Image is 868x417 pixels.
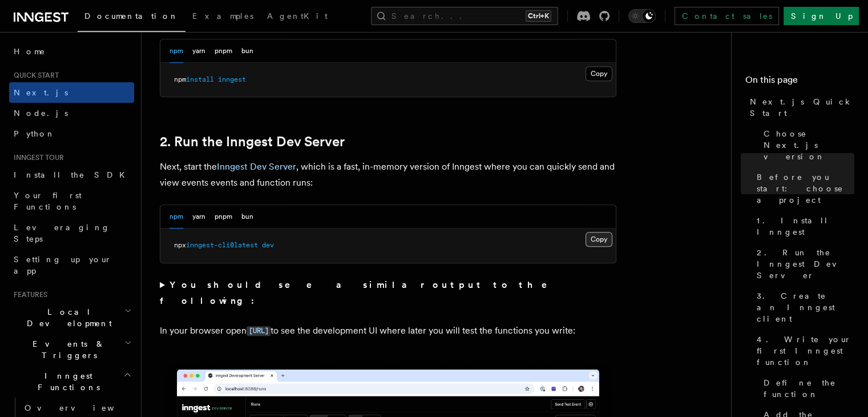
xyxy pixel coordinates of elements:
span: Features [9,290,47,299]
span: inngest [218,75,246,83]
a: Node.js [9,103,134,123]
span: AgentKit [267,11,328,21]
span: Node.js [14,109,68,118]
a: Examples [185,3,260,31]
span: 3. Create an Inngest client [757,290,854,324]
span: install [186,75,214,83]
button: Toggle dark mode [628,9,656,23]
span: Next.js [14,88,68,97]
a: Contact sales [675,7,779,25]
button: Search...Ctrl+K [371,7,558,25]
button: yarn [192,205,205,228]
a: Sign Up [784,7,859,25]
a: Python [9,123,134,144]
a: Choose Next.js version [759,123,854,167]
a: Your first Functions [9,185,134,217]
span: Inngest Functions [9,370,123,393]
a: Install the SDK [9,165,134,185]
a: Next.js Quick Start [745,91,854,123]
button: npm [169,39,183,63]
span: npm [174,75,186,83]
button: pnpm [215,205,232,228]
span: Choose Next.js version [764,128,854,162]
span: Python [14,129,55,138]
button: Copy [586,66,612,81]
span: inngest-cli@latest [186,241,258,249]
a: Next.js [9,82,134,103]
span: Define the function [764,377,854,400]
span: npx [174,241,186,249]
strong: You should see a similar output to the following: [160,279,563,306]
h4: On this page [745,73,854,91]
kbd: Ctrl+K [526,10,551,22]
a: Before you start: choose a project [752,167,854,210]
a: Home [9,41,134,62]
span: Overview [25,403,142,412]
a: Define the function [759,372,854,404]
summary: You should see a similar output to the following: [160,277,616,309]
span: 1. Install Inngest [757,215,854,238]
p: Next, start the , which is a fast, in-memory version of Inngest where you can quickly send and vi... [160,159,616,191]
span: Install the SDK [14,170,132,179]
button: Local Development [9,302,134,334]
button: bun [241,39,253,63]
a: Setting up your app [9,249,134,281]
span: dev [262,241,274,249]
a: 4. Write your first Inngest function [752,329,854,372]
a: 2. Run the Inngest Dev Server [160,134,345,150]
button: pnpm [215,39,232,63]
a: [URL] [247,325,271,336]
a: Leveraging Steps [9,217,134,249]
span: Next.js Quick Start [750,96,854,119]
a: Documentation [78,3,185,32]
span: Documentation [84,11,179,21]
span: Examples [192,11,253,21]
a: 2. Run the Inngest Dev Server [752,242,854,286]
a: AgentKit [260,3,334,31]
span: Quick start [9,71,59,80]
button: Copy [586,232,612,247]
button: Events & Triggers [9,334,134,366]
button: npm [169,205,183,228]
button: Inngest Functions [9,366,134,398]
span: Events & Triggers [9,338,124,361]
a: 1. Install Inngest [752,210,854,242]
button: bun [241,205,253,228]
code: [URL] [247,326,271,336]
span: Your first Functions [14,191,82,211]
span: 4. Write your first Inngest function [757,334,854,368]
span: 2. Run the Inngest Dev Server [757,247,854,281]
button: yarn [192,39,205,63]
p: In your browser open to see the development UI where later you will test the functions you write: [160,323,616,339]
a: 3. Create an Inngest client [752,286,854,329]
span: Inngest tour [9,153,64,162]
span: Before you start: choose a project [757,171,854,206]
a: Inngest Dev Server [217,161,296,172]
span: Local Development [9,306,124,329]
span: Leveraging Steps [14,223,110,243]
span: Setting up your app [14,255,112,275]
span: Home [14,46,46,57]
